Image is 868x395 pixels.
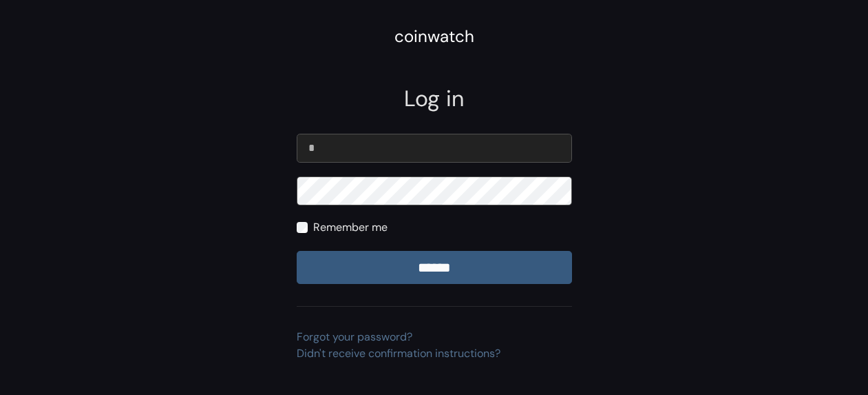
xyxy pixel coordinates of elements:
[394,24,474,49] div: coinwatch
[297,346,500,361] a: Didn't receive confirmation instructions?
[297,85,572,112] h2: Log in
[394,31,474,45] a: coinwatch
[313,219,388,236] label: Remember me
[297,330,412,344] a: Forgot your password?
